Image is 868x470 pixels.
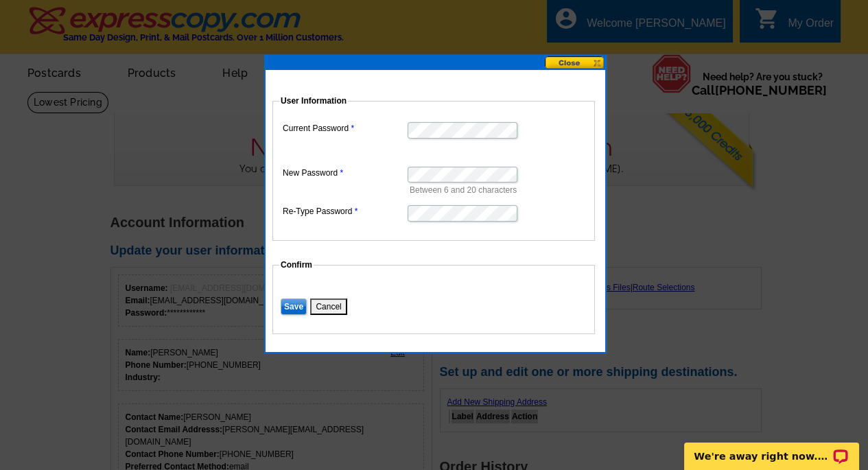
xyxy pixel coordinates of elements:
[283,205,406,218] label: Re-Type Password
[279,259,314,271] legend: Confirm
[283,167,406,179] label: New Password
[675,427,868,470] iframe: LiveChat chat widget
[310,298,347,315] button: Cancel
[281,298,307,315] input: Save
[279,95,348,107] legend: User Information
[410,184,588,196] p: Between 6 and 20 characters
[283,122,406,134] label: Current Password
